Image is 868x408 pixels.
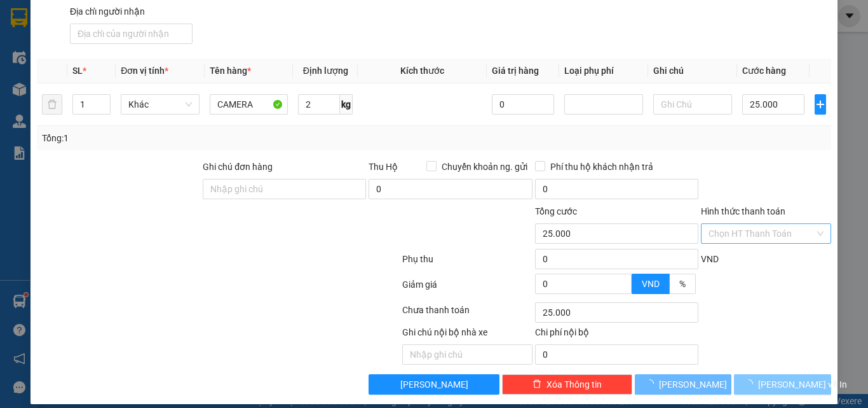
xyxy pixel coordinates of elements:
span: Định lượng [303,66,348,76]
span: plus [815,99,825,109]
input: Địa chỉ của người nhận [70,24,193,44]
input: Ghi chú đơn hàng [203,179,366,199]
button: delete [42,94,62,115]
span: kg [340,94,353,115]
button: plus [815,94,826,115]
label: Ghi chú đơn hàng [203,162,273,172]
span: Cước hàng [742,66,786,76]
div: Tổng: 1 [42,131,336,145]
div: Giảm giá [401,278,534,300]
span: [PERSON_NAME] [659,377,727,391]
span: Giá trị hàng [492,66,539,76]
input: 0 [492,94,554,115]
button: deleteXóa Thông tin [502,374,632,395]
span: Tổng cước [535,206,577,216]
span: % [679,279,686,289]
span: VND [701,254,719,264]
div: Địa chỉ người nhận [70,4,193,18]
div: Chi phí nội bộ [535,325,698,344]
th: Ghi chú [648,59,737,83]
span: delete [532,379,541,390]
label: Hình thức thanh toán [701,206,785,216]
span: Xóa Thông tin [546,377,602,391]
input: VD: Bàn, Ghế [210,94,288,115]
input: Ghi Chú [653,94,732,115]
button: [PERSON_NAME] [635,374,732,395]
button: [PERSON_NAME] [369,374,499,395]
span: Phí thu hộ khách nhận trả [545,160,658,174]
span: Chuyển khoản ng. gửi [437,160,532,174]
span: loading [645,379,659,388]
input: Nhập ghi chú [402,344,532,365]
span: loading [744,379,758,388]
span: [PERSON_NAME] và In [758,377,847,391]
div: Chưa thanh toán [401,303,534,325]
span: Tên hàng [210,66,251,76]
span: Kích thước [400,66,444,76]
span: Đơn vị tính [121,66,168,76]
div: Phụ thu [401,252,534,274]
span: Thu Hộ [369,162,398,172]
div: Ghi chú nội bộ nhà xe [402,325,532,344]
span: Khác [128,95,192,114]
span: VND [642,279,660,289]
button: [PERSON_NAME] và In [734,374,831,395]
span: SL [72,66,83,76]
span: [PERSON_NAME] [400,377,468,391]
th: Loại phụ phí [559,59,648,83]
